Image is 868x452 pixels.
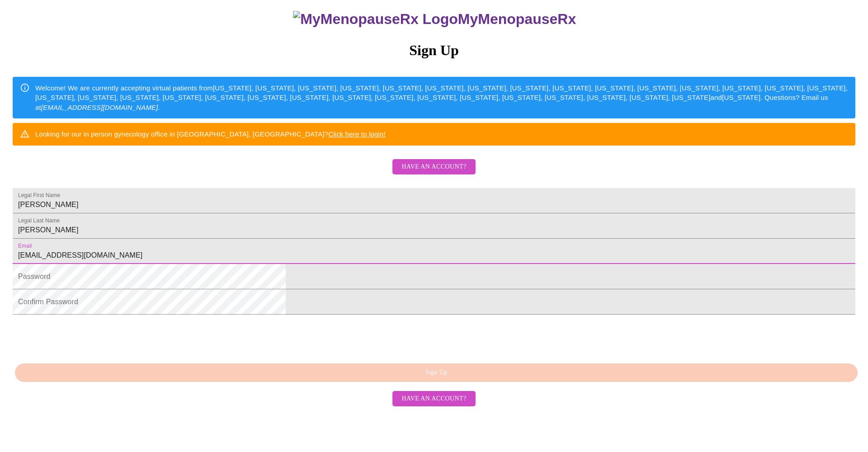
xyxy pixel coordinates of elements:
h3: Sign Up [13,42,855,59]
div: Welcome! We are currently accepting virtual patients from [US_STATE], [US_STATE], [US_STATE], [US... [35,80,848,116]
button: Have an account? [392,159,475,175]
h3: MyMenopauseRx [14,11,856,28]
a: Click here to login! [328,130,386,138]
a: Have an account? [390,169,477,177]
a: Have an account? [390,394,477,402]
span: Have an account? [401,161,466,173]
em: [EMAIL_ADDRESS][DOMAIN_NAME] [41,104,158,111]
div: Looking for our in person gynecology office in [GEOGRAPHIC_DATA], [GEOGRAPHIC_DATA]? [35,126,386,142]
iframe: reCAPTCHA [13,319,150,354]
button: Have an account? [392,391,475,407]
img: MyMenopauseRx Logo [293,11,458,28]
span: Have an account? [401,393,466,405]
